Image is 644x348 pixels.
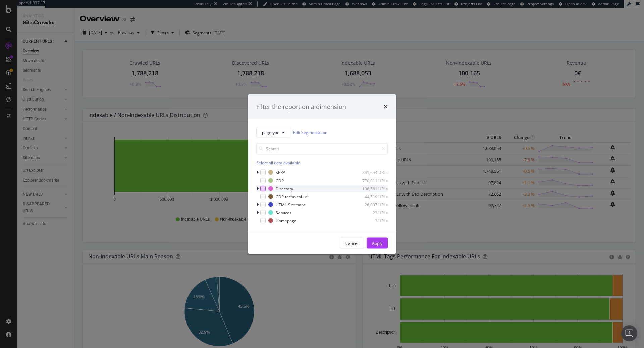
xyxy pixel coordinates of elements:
[355,186,388,191] div: 106,561 URLs
[355,178,388,183] div: 770,011 URLs
[256,160,388,166] div: Select all data available
[262,129,279,135] span: pagetype
[276,194,308,199] div: CDP-technical-url
[367,238,388,249] button: Apply
[248,94,396,254] div: modal
[355,169,388,175] div: 841,654 URLs
[276,218,297,223] div: Homepage
[276,210,291,215] div: Services
[276,186,293,191] div: Directory
[276,202,306,207] div: HTML-Sitemaps
[276,169,285,175] div: SERP
[355,202,388,207] div: 26,007 URLs
[345,240,358,246] div: Cancel
[256,127,290,138] button: pagetype
[355,218,388,223] div: 3 URLs
[355,210,388,215] div: 23 URLs
[355,194,388,199] div: 44,519 URLs
[293,129,327,136] a: Edit Segmentation
[621,325,637,341] div: Open Intercom Messenger
[372,240,382,246] div: Apply
[256,102,346,111] div: Filter the report on a dimension
[340,238,364,249] button: Cancel
[384,102,388,111] div: times
[256,143,388,155] input: Search
[276,178,284,183] div: CDP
